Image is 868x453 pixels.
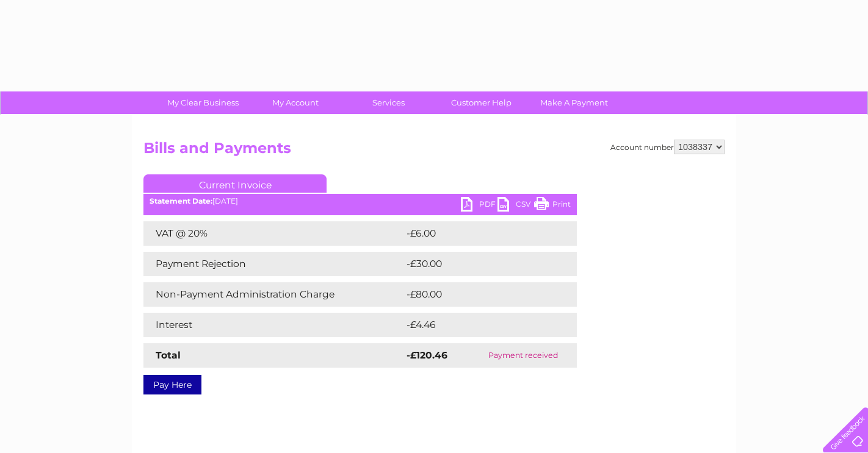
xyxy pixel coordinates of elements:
a: PDF [461,197,497,215]
td: -£80.00 [403,282,555,307]
strong: -£120.46 [407,349,447,361]
td: Payment Rejection [143,252,403,276]
a: Make A Payment [524,91,624,114]
a: Current Invoice [143,174,327,193]
td: -£6.00 [403,221,551,246]
a: Print [534,197,571,215]
a: My Clear Business [153,91,253,114]
a: My Account [245,91,346,114]
td: Non-Payment Administration Charge [143,282,403,307]
td: -£4.46 [403,313,551,337]
a: Pay Here [143,375,201,394]
strong: Total [156,349,181,361]
td: VAT @ 20% [143,221,403,246]
b: Statement Date: [150,196,212,205]
td: Interest [143,313,403,337]
td: -£30.00 [403,252,555,276]
a: Customer Help [431,91,532,114]
h2: Bills and Payments [143,140,725,163]
a: CSV [497,197,534,215]
div: [DATE] [143,197,577,205]
div: Account number [610,140,725,154]
a: Services [338,91,439,114]
td: Payment received [470,343,577,368]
